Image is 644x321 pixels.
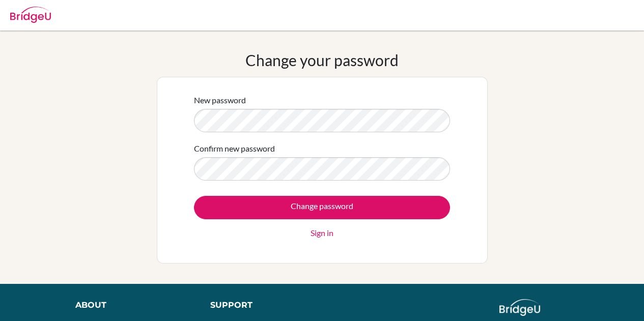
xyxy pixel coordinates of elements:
label: New password [194,94,246,106]
div: Support [210,299,312,311]
div: About [75,299,187,311]
label: Confirm new password [194,142,275,155]
img: logo_white@2x-f4f0deed5e89b7ecb1c2cc34c3e3d731f90f0f143d5ea2071677605dd97b5244.png [499,299,541,316]
img: Bridge-U [10,7,51,23]
h1: Change your password [245,51,399,69]
input: Change password [194,196,450,219]
a: Sign in [311,227,333,239]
